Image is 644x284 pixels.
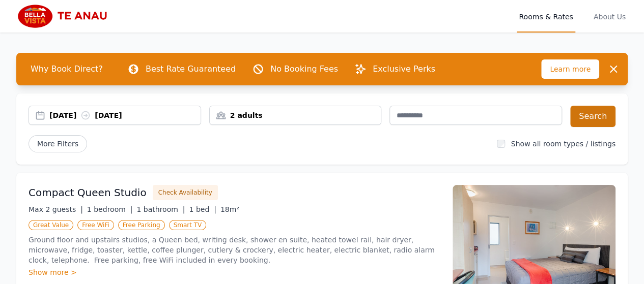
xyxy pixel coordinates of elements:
span: 18m² [220,205,239,213]
span: Learn more [541,59,599,79]
span: Great Value [29,220,73,230]
button: Check Availability [153,185,218,200]
div: Show more > [29,267,440,277]
span: Free Parking [118,220,165,230]
span: More Filters [29,135,87,152]
span: Max 2 guests | [29,205,83,213]
div: 2 adults [210,110,381,120]
p: Ground floor and upstairs studios, a Queen bed, writing desk, shower en suite, heated towel rail,... [29,235,440,265]
p: Best Rate Guaranteed [146,63,236,75]
span: 1 bathroom | [136,205,185,213]
button: Search [570,106,615,127]
p: Exclusive Perks [373,63,435,75]
h3: Compact Queen Studio [29,185,147,200]
img: Bella Vista Te Anau [16,4,115,28]
span: Why Book Direct? [22,59,111,79]
label: Show all room types / listings [511,140,615,148]
span: Smart TV [169,220,207,230]
span: 1 bed | [189,205,216,213]
span: 1 bedroom | [87,205,133,213]
span: Free WiFi [77,220,114,230]
div: [DATE] [DATE] [49,110,201,120]
p: No Booking Fees [270,63,338,75]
